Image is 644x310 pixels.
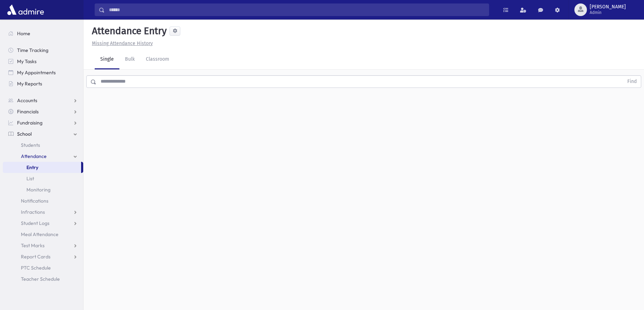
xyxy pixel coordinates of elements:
[3,106,83,117] a: Financials
[17,47,48,53] span: Time Tracking
[3,184,83,195] a: Monitoring
[3,67,83,78] a: My Appointments
[3,195,83,206] a: Notifications
[17,97,37,104] span: Accounts
[3,56,83,67] a: My Tasks
[3,78,83,89] a: My Reports
[92,40,153,46] u: Missing Attendance History
[21,220,49,226] span: Student Logs
[17,131,32,137] span: School
[3,251,83,262] a: Report Cards
[3,45,83,56] a: Time Tracking
[21,265,51,271] span: PTC Schedule
[3,240,83,251] a: Test Marks
[3,128,83,139] a: School
[623,76,641,88] button: Find
[17,58,37,65] span: My Tasks
[3,218,83,229] a: Student Logs
[140,50,175,69] a: Classroom
[17,69,56,76] span: My Appointments
[3,139,83,151] a: Students
[3,95,83,106] a: Accounts
[3,273,83,285] a: Teacher Schedule
[21,242,45,249] span: Test Marks
[3,117,83,128] a: Fundraising
[21,231,58,237] span: Meal Attendance
[3,151,83,162] a: Attendance
[21,209,45,215] span: Infractions
[21,276,60,282] span: Teacher Schedule
[17,30,30,37] span: Home
[105,3,489,16] input: Search
[89,40,153,46] a: Missing Attendance History
[21,153,47,159] span: Attendance
[95,50,119,69] a: Single
[119,50,140,69] a: Bulk
[3,262,83,273] a: PTC Schedule
[3,162,81,173] a: Entry
[3,206,83,218] a: Infractions
[6,3,46,17] img: AdmirePro
[590,4,626,10] span: [PERSON_NAME]
[17,81,42,87] span: My Reports
[21,198,48,204] span: Notifications
[26,164,38,171] span: Entry
[26,187,50,193] span: Monitoring
[3,28,83,39] a: Home
[3,173,83,184] a: List
[21,254,50,260] span: Report Cards
[17,108,39,115] span: Financials
[17,120,42,126] span: Fundraising
[26,175,34,182] span: List
[21,142,40,148] span: Students
[3,229,83,240] a: Meal Attendance
[590,10,626,15] span: Admin
[89,25,167,37] h5: Attendance Entry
